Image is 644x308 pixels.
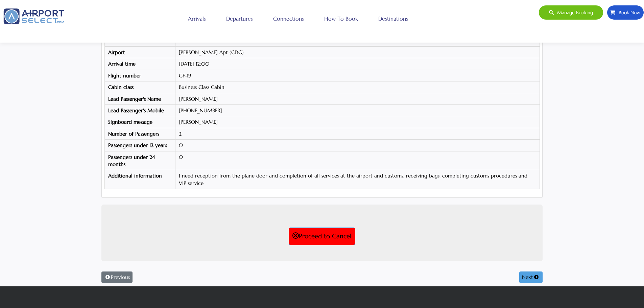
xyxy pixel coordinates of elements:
th: Airport [104,46,175,58]
td: 0 [175,151,540,170]
button: Next [519,271,543,283]
th: Lead Passenger's Mobile [104,104,175,116]
td: 2 [175,128,540,139]
td: [PHONE_NUMBER] [175,104,540,116]
td: Business Class Cabin [175,81,540,93]
td: GF-19 [175,70,540,81]
th: Additional information [104,170,175,189]
th: Number of Passengers [104,128,175,139]
a: Destinations [377,10,410,27]
td: [PERSON_NAME] [175,116,540,128]
button: Proceed to Cancel [289,228,355,245]
td: [PERSON_NAME] [175,93,540,104]
td: I need reception from the plane door and completion of all services at the airport and customs, r... [175,170,540,189]
a: Connections [271,10,306,27]
th: Passengers under 24 months [104,151,175,170]
a: How to book [323,10,360,27]
th: Cabin class [104,81,175,93]
a: Arrivals [186,10,208,27]
th: Passengers under 12 years [104,140,175,151]
span: Book Now [615,5,640,20]
td: [PERSON_NAME] Apt (CDG) [175,46,540,58]
th: Lead Passenger's Name [104,93,175,104]
th: Flight number [104,70,175,81]
span: Manage booking [554,5,593,20]
th: Signboard message [104,116,175,128]
a: Manage booking [539,5,603,20]
th: Arrival time [104,58,175,70]
button: Previous [101,271,133,283]
td: [DATE] 12:00 [175,58,540,70]
a: Departures [224,10,255,27]
a: Book Now [607,5,644,20]
td: 0 [175,140,540,151]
